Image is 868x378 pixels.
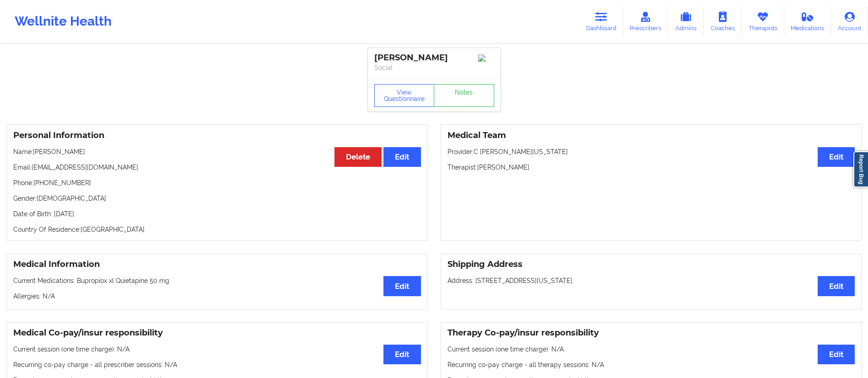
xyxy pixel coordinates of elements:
button: Edit [818,345,855,364]
p: Name: [PERSON_NAME] [13,147,421,156]
p: Recurring co-pay charge - all prescriber sessions : N/A [13,360,421,369]
h3: Medical Information [13,259,421,270]
p: Current session (one time charge): N/A [447,345,855,354]
p: Date of Birth: [DATE] [13,209,421,218]
a: Therapists [742,6,784,37]
button: Edit [818,147,855,167]
button: Delete [334,147,382,167]
p: Current Medications: Bupropiox xl Quietapine 50 mg [13,276,421,285]
button: Edit [383,276,421,296]
p: Email: [EMAIL_ADDRESS][DOMAIN_NAME] [13,163,421,172]
p: Country Of Residence: [GEOGRAPHIC_DATA] [13,225,421,234]
a: Notes [434,84,494,107]
a: Admins [668,6,704,37]
p: Gender: [DEMOGRAPHIC_DATA] [13,194,421,203]
a: Account [831,6,868,37]
p: Therapist: [PERSON_NAME] [447,163,855,172]
h3: Therapy Co-pay/insur responsibility [447,328,855,338]
img: Image%2Fplaceholer-image.png [478,54,494,62]
p: Address: [STREET_ADDRESS][US_STATE]. [447,276,855,285]
button: Edit [383,147,421,167]
a: Dashboard [579,6,623,37]
h3: Medical Team [447,130,855,141]
p: Social [374,63,494,72]
a: Report Bug [853,151,868,187]
p: Recurring co-pay charge - all therapy sessions : N/A [447,360,855,369]
p: Phone: [PHONE_NUMBER] [13,178,421,187]
button: Edit [818,276,855,296]
h3: Shipping Address [447,259,855,270]
h3: Medical Co-pay/insur responsibility [13,328,421,338]
h3: Personal Information [13,130,421,141]
p: Provider: C [PERSON_NAME][US_STATE] [447,147,855,156]
p: Current session (one time charge): N/A [13,345,421,354]
p: Allergies: N/A [13,292,421,301]
button: Edit [383,345,421,364]
div: [PERSON_NAME] [374,53,494,63]
button: View Questionnaire [374,84,435,107]
a: Coaches [704,6,742,37]
a: Medications [784,6,831,37]
a: Prescribers [623,6,669,37]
